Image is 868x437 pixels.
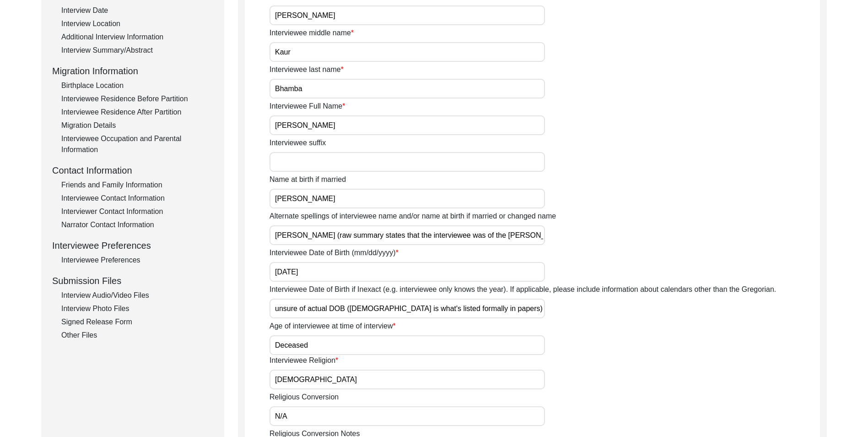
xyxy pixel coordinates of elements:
div: Migration Information [52,64,213,78]
label: Interviewee middle name [270,27,354,38]
div: Migration Details [61,120,213,131]
label: Interviewee Religion [270,355,338,366]
div: Submission Files [52,274,213,288]
label: Interviewee suffix [270,137,326,148]
label: Age of interviewee at time of interview [270,321,396,332]
div: Contact Information [52,164,213,177]
div: Interview Audio/Video Files [61,290,213,301]
div: Interviewer Contact Information [61,206,213,217]
label: Alternate spellings of interviewee name and/or name at birth if married or changed name [270,211,556,222]
div: Narrator Contact Information [61,219,213,230]
div: Interviewee Occupation and Parental Information [61,133,213,155]
label: Interviewee Date of Birth if Inexact (e.g. interviewee only knows the year). If applicable, pleas... [270,284,776,295]
div: Additional Interview Information [61,32,213,43]
div: Interviewee Residence After Partition [61,107,213,118]
div: Birthplace Location [61,80,213,91]
label: Religious Conversion [270,392,339,403]
label: Interviewee Date of Birth (mm/dd/yyyy) [270,247,399,258]
div: Interview Summary/Abstract [61,45,213,56]
div: Interviewee Residence Before Partition [61,93,213,104]
div: Interviewee Preferences [52,239,213,252]
label: Interviewee last name [270,64,344,75]
div: Friends and Family Information [61,180,213,191]
div: Interview Date [61,5,213,16]
div: Other Files [61,330,213,341]
label: Name at birth if married [270,174,346,185]
div: Interviewee Preferences [61,255,213,266]
div: Interviewee Contact Information [61,193,213,204]
div: Interview Location [61,18,213,29]
div: Interview Photo Files [61,303,213,314]
div: Signed Release Form [61,317,213,328]
label: Interviewee Full Name [270,101,345,112]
